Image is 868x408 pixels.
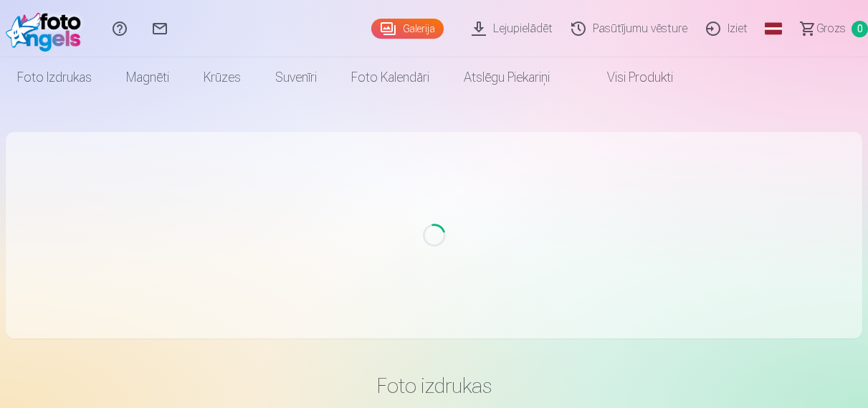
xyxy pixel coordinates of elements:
[334,57,447,98] a: Foto kalendāri
[447,57,567,98] a: Atslēgu piekariņi
[852,21,868,37] span: 0
[371,19,444,39] a: Galerija
[109,57,186,98] a: Magnēti
[258,57,334,98] a: Suvenīri
[6,6,88,52] img: /fa1
[816,20,846,37] span: Grozs
[17,373,851,399] h3: Foto izdrukas
[186,57,258,98] a: Krūzes
[567,57,690,98] a: Visi produkti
